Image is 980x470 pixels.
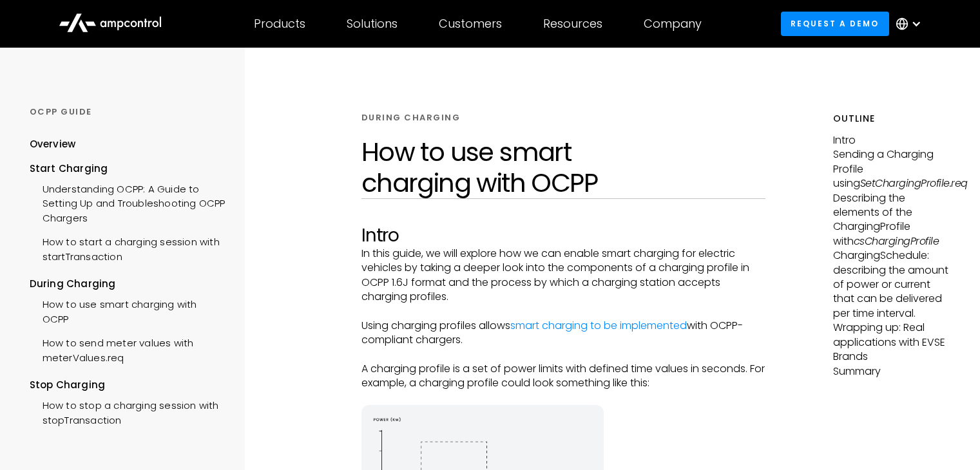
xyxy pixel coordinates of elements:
div: Start Charging [30,162,226,176]
div: Customers [439,17,502,31]
p: Summary [833,364,951,379]
p: Describing the elements of the ChargingProfile with [833,191,951,249]
p: A charging profile is a set of power limits with defined time values in seconds. For example, a c... [361,362,765,391]
div: DURING CHARGING [361,112,461,124]
a: Request a demo [781,12,889,35]
a: How to start a charging session with startTransaction [30,229,226,267]
div: Solutions [347,17,398,31]
div: Resources [543,17,602,31]
p: In this guide, we will explore how we can enable smart charging for electric vehicles by taking a... [361,247,765,305]
a: How to stop a charging session with stopTransaction [30,392,226,431]
div: Products [254,17,305,31]
p: Sending a Charging Profile using [833,147,951,191]
p: ‍ [361,391,765,405]
p: Using charging profiles allows with OCPP-compliant chargers. [361,319,765,348]
p: Wrapping up: Real applications with EVSE Brands [833,321,951,364]
a: Overview [30,137,76,161]
a: How to send meter values with meterValues.req [30,330,226,368]
p: ChargingSchedule: describing the amount of power or current that can be delivered per time interval. [833,249,951,321]
h2: Intro [361,225,765,247]
p: Intro [833,133,951,147]
div: Overview [30,137,76,151]
a: smart charging to be implemented [510,318,687,333]
a: How to use smart charging with OCPP [30,291,226,330]
h5: Outline [833,112,951,126]
a: Understanding OCPP: A Guide to Setting Up and Troubleshooting OCPP Chargers [30,176,226,229]
em: SetChargingProfile.req [860,176,968,191]
p: ‍ [361,304,765,318]
div: OCPP GUIDE [30,106,226,118]
h1: How to use smart charging with OCPP [361,136,765,198]
div: Stop Charging [30,378,226,392]
p: ‍ [361,348,765,362]
em: csChargingProfile [854,234,939,249]
div: Company [644,17,702,31]
div: During Charging [30,277,226,291]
